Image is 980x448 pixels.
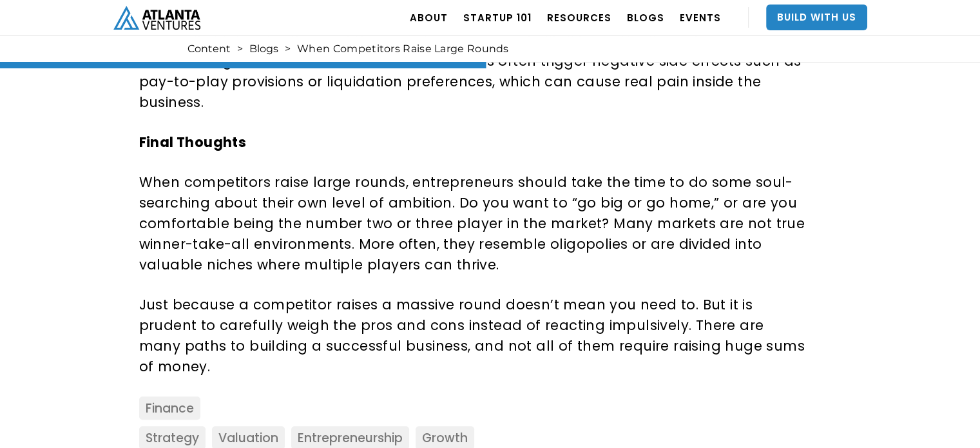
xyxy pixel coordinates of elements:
[237,43,243,55] div: >
[139,133,247,151] strong: Final Thoughts
[249,43,278,55] a: Blogs
[139,172,805,275] p: When competitors raise large rounds, entrepreneurs should take the time to do some soul-searching...
[285,43,291,55] div: >
[187,43,231,55] a: Content
[139,396,200,420] a: Finance
[139,295,805,377] p: Just because a competitor raises a massive round doesn’t mean you need to. But it is prudent to c...
[297,43,509,55] div: When Competitors Raise Large Rounds
[766,5,867,30] a: Build With Us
